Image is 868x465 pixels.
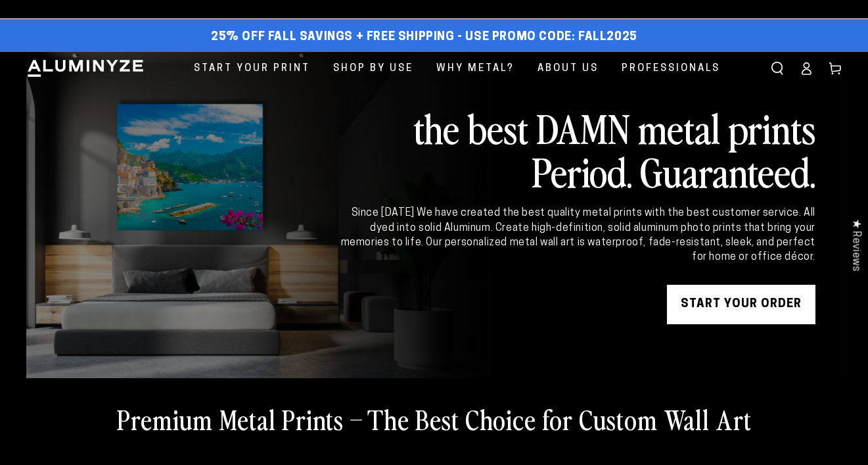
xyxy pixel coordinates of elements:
span: Shop By Use [333,60,413,78]
h2: the best DAMN metal prints Period. Guaranteed. [338,106,815,193]
span: Professionals [622,60,720,78]
a: Why Metal? [426,52,524,86]
span: About Us [537,60,599,78]
a: Shop By Use [323,52,423,86]
summary: Search our site [763,54,792,83]
img: Aluminyze [26,59,145,78]
a: Start Your Print [184,52,320,86]
span: 25% off FALL Savings + Free Shipping - Use Promo Code: FALL2025 [211,30,637,45]
span: Start Your Print [194,60,310,78]
span: Why Metal? [436,60,514,78]
a: START YOUR Order [667,285,815,324]
div: Since [DATE] We have created the best quality metal prints with the best customer service. All dy... [338,206,815,265]
h2: Premium Metal Prints – The Best Choice for Custom Wall Art [117,402,752,436]
div: Click to open Judge.me floating reviews tab [843,208,868,281]
a: Professionals [612,52,730,86]
a: About Us [528,52,608,86]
